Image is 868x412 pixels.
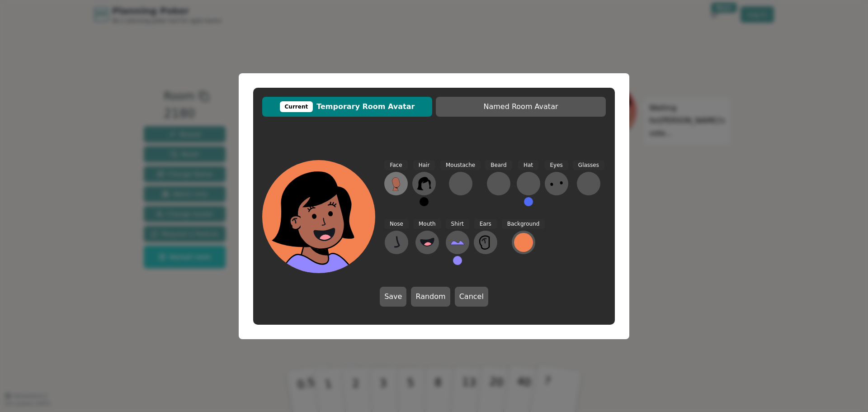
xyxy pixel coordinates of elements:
span: Hat [518,160,538,170]
span: Moustache [440,160,481,170]
button: CurrentTemporary Room Avatar [262,97,432,117]
span: Face [384,160,407,170]
button: Cancel [455,287,488,307]
button: Named Room Avatar [436,97,606,117]
span: Eyes [545,160,568,170]
span: Background [502,219,545,229]
span: Shirt [446,219,469,229]
button: Random [411,287,450,307]
span: Glasses [573,160,604,170]
div: Current [280,101,313,112]
span: Hair [413,160,435,170]
span: Mouth [413,219,441,229]
span: Temporary Room Avatar [267,101,428,112]
button: Save [380,287,406,307]
span: Named Room Avatar [440,101,601,112]
span: Nose [384,219,409,229]
span: Ears [474,219,497,229]
span: Beard [485,160,512,170]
